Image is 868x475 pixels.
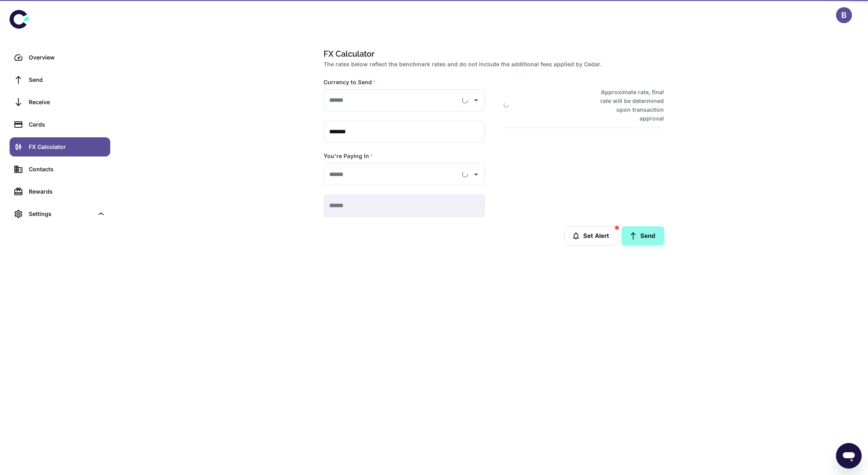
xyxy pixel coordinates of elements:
[29,165,105,174] div: Contacts
[29,210,93,218] div: Settings
[10,48,110,67] a: Overview
[471,169,482,180] button: Open
[324,78,376,86] label: Currency to Send
[10,137,110,156] a: FX Calculator
[592,88,664,123] h6: Approximate rate, final rate will be determined upon transaction approval
[29,53,105,62] div: Overview
[324,152,373,160] label: You're Paying In
[29,187,105,196] div: Rewards
[836,443,862,469] iframe: Button to launch messaging window
[471,95,482,106] button: Open
[29,142,105,151] div: FX Calculator
[10,93,110,112] a: Receive
[10,70,110,89] a: Send
[10,204,110,224] div: Settings
[10,115,110,134] a: Cards
[564,226,618,245] button: Set Alert
[10,160,110,179] a: Contacts
[622,226,664,245] a: Send
[836,7,852,23] button: B
[29,98,105,107] div: Receive
[29,75,105,84] div: Send
[29,120,105,129] div: Cards
[10,182,110,201] a: Rewards
[324,48,661,60] h1: FX Calculator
